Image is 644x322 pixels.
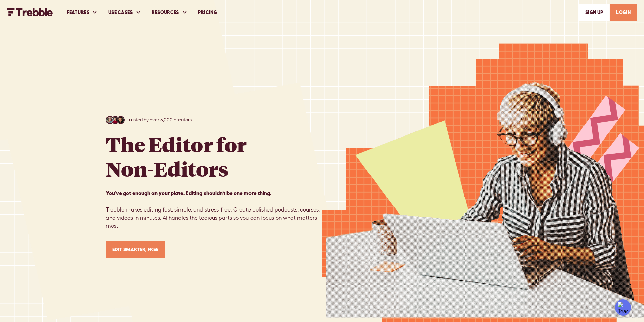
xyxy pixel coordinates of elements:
[106,189,322,230] p: Trebble makes editing fast, simple, and stress-free. Create polished podcasts, courses, and video...
[106,241,165,258] a: Edit Smarter, Free
[61,1,103,24] div: FEATURES
[7,8,53,16] img: Trebble FM Logo
[146,1,193,24] div: RESOURCES
[103,1,146,24] div: USE CASES
[193,1,222,24] a: PRICING
[152,9,179,16] div: RESOURCES
[610,4,637,21] a: LOGIN
[108,9,133,16] div: USE CASES
[67,9,89,16] div: FEATURES
[127,116,192,123] p: trusted by over 5,000 creators
[106,132,247,181] h1: The Editor for Non-Editors
[7,8,53,16] a: home
[579,4,610,21] a: SIGn UP
[106,190,271,196] strong: You’ve got enough on your plate. Editing shouldn’t be one more thing. ‍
